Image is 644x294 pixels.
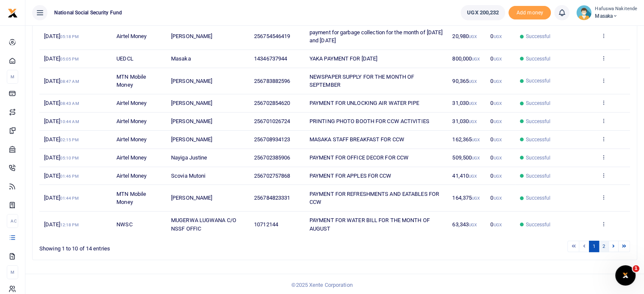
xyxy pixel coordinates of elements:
[490,33,501,39] span: 0
[116,154,146,161] span: Airtel Money
[525,118,550,125] span: Successful
[60,174,79,179] small: 01:46 PM
[490,173,501,179] span: 0
[8,9,18,16] a: logo-small logo-large logo-large
[310,29,442,44] span: payment for garbage collection for the month of [DATE] and [DATE]
[509,6,551,20] li: Toup your wallet
[493,79,501,84] small: UGX
[576,5,591,20] img: profile-user
[44,154,78,161] span: [DATE]
[116,33,146,39] span: Airtel Money
[171,33,212,39] span: [PERSON_NAME]
[254,100,290,106] span: 256702854620
[310,55,377,62] span: YAKA PAYMENT FOR [DATE]
[44,78,79,84] span: [DATE]
[116,191,146,206] span: MTN Mobile Money
[469,223,477,227] small: UGX
[490,195,501,201] span: 0
[472,57,480,61] small: UGX
[310,191,439,206] span: PAYMENT FOR REFRESHMENTS AND EATABLES FOR CCW
[254,195,290,201] span: 256784823331
[490,221,501,228] span: 0
[44,55,78,62] span: [DATE]
[171,118,212,124] span: [PERSON_NAME]
[7,214,18,228] li: Ac
[60,57,79,61] small: 05:05 PM
[254,136,290,143] span: 256708934123
[254,221,278,228] span: 10712144
[452,173,477,179] span: 41,410
[8,8,18,18] img: logo-small
[7,70,18,84] li: M
[469,119,477,124] small: UGX
[452,221,477,228] span: 63,343
[116,74,146,88] span: MTN Mobile Money
[60,156,79,160] small: 05:10 PM
[525,55,550,63] span: Successful
[469,34,477,39] small: UGX
[171,55,191,62] span: Masaka
[490,154,501,161] span: 0
[60,223,79,227] small: 12:18 PM
[509,6,551,20] span: Add money
[310,100,420,106] span: PAYMENT FOR UNLOCKING AIR WATER PIPE
[44,195,78,201] span: [DATE]
[116,55,133,62] span: UEDCL
[467,8,499,17] span: UGX 200,232
[490,78,501,84] span: 0
[254,118,290,124] span: 256701026724
[60,34,79,39] small: 05:18 PM
[525,172,550,180] span: Successful
[525,99,550,107] span: Successful
[493,137,501,142] small: UGX
[60,101,79,106] small: 08:43 AM
[7,265,18,279] li: M
[171,195,212,201] span: [PERSON_NAME]
[254,78,290,84] span: 256783882596
[116,136,146,143] span: Airtel Money
[490,136,501,143] span: 0
[254,33,290,39] span: 256754546419
[615,265,636,286] iframe: Intercom live chat
[493,174,501,179] small: UGX
[472,196,480,201] small: UGX
[310,217,430,232] span: PAYMENT FOR WATER BILL FOR THE MONTH OF AUGUST
[171,217,236,232] span: MUGERWA LUGWANA C/O NSSF OFFIC
[490,100,501,106] span: 0
[310,136,404,143] span: MASAKA STAFF BREAKFAST FOR CCW
[493,196,501,201] small: UGX
[525,136,550,143] span: Successful
[39,240,282,253] div: Showing 1 to 10 of 14 entries
[254,55,287,62] span: 14346737944
[599,241,609,252] a: 2
[595,12,637,20] span: Masaka
[525,194,550,202] span: Successful
[452,78,477,84] span: 90,365
[469,174,477,179] small: UGX
[310,154,409,161] span: PAYMENT FOR OFFICE DECOR FOR CCW
[60,137,79,142] small: 02:15 PM
[452,55,480,62] span: 800,000
[493,101,501,106] small: UGX
[60,79,79,84] small: 08:47 AM
[171,78,212,84] span: [PERSON_NAME]
[457,5,509,20] li: Wallet ballance
[576,5,637,20] a: profile-user Hafuswa Nakitende Masaka
[493,119,501,124] small: UGX
[44,33,78,39] span: [DATE]
[116,100,146,106] span: Airtel Money
[452,118,477,124] span: 31,030
[525,77,550,85] span: Successful
[44,173,78,179] span: [DATE]
[472,156,480,160] small: UGX
[310,74,414,88] span: NEWSPAPER SUPPLY FOR THE MONTH OF SEPTEMBER
[171,173,205,179] span: Scovia Mutoni
[469,79,477,84] small: UGX
[116,118,146,124] span: Airtel Money
[452,100,477,106] span: 31,030
[633,265,639,272] span: 1
[452,154,480,161] span: 509,500
[60,196,79,201] small: 01:44 PM
[452,136,480,143] span: 162,365
[310,118,429,124] span: PRINTING PHOTO BOOTH FOR CCW ACTIVITIES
